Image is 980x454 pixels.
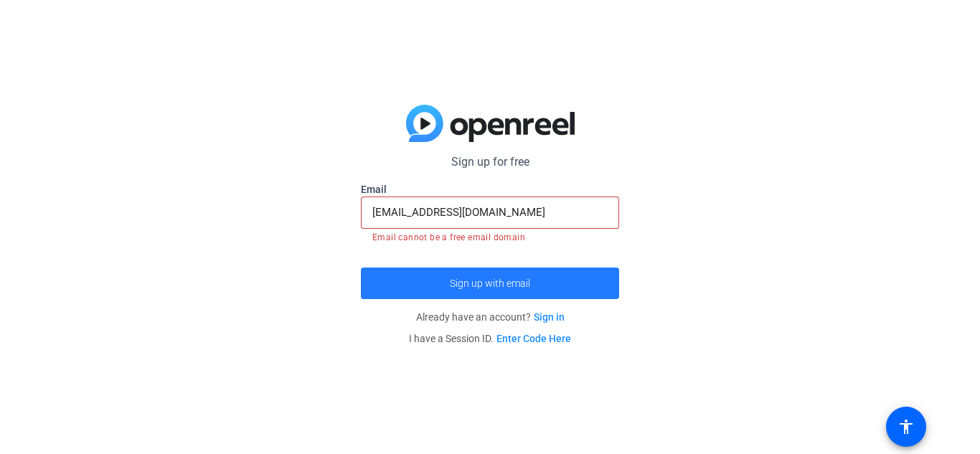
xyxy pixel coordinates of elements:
[409,333,571,344] span: I have a Session ID.
[496,333,571,344] a: Enter Code Here
[361,268,619,299] button: Sign up with email
[372,204,608,221] input: Enter Email Address
[897,418,915,435] mat-icon: accessibility
[416,311,565,323] span: Already have an account?
[361,153,619,171] p: Sign up for free
[534,311,565,323] a: Sign in
[361,182,619,197] label: Email
[372,229,608,245] mat-error: Email cannot be a free email domain
[406,105,575,142] img: blue-gradient.svg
